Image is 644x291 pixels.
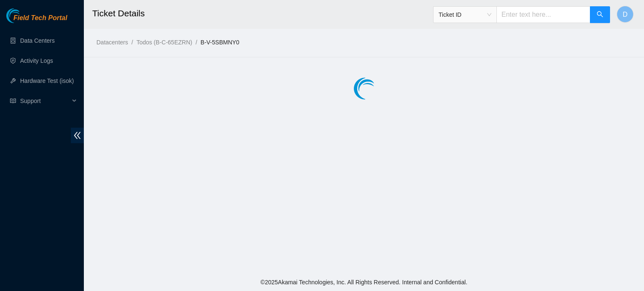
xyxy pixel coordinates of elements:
span: double-left [71,128,84,143]
a: Data Centers [20,37,55,44]
button: D [617,6,634,23]
img: Akamai Technologies [6,8,42,23]
span: search [597,11,603,19]
span: Field Tech Portal [13,14,67,22]
a: Hardware Test (isok) [20,77,74,84]
a: B-V-5SBMNY0 [200,39,239,46]
a: Activity Logs [20,57,53,64]
button: search [590,6,610,23]
a: Datacenters [96,39,128,46]
span: Ticket ID [439,8,491,21]
span: Support [20,93,70,109]
span: read [10,98,16,104]
a: Akamai TechnologiesField Tech Portal [6,15,67,26]
input: Enter text here... [496,6,590,23]
footer: © 2025 Akamai Technologies, Inc. All Rights Reserved. Internal and Confidential. [84,273,644,291]
a: Todos (B-C-65EZRN) [136,39,192,46]
span: / [195,39,197,46]
span: / [131,39,133,46]
span: D [623,9,628,20]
